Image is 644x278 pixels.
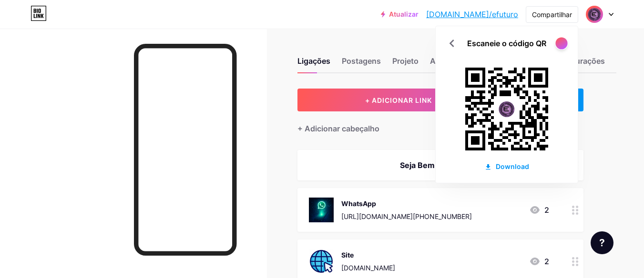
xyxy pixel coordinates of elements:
[341,212,472,220] font: [URL][DOMAIN_NAME][PHONE_NUMBER]
[532,10,572,19] font: Compartilhar
[426,9,518,20] a: [DOMAIN_NAME]/efuturo
[365,96,432,104] font: + ADICIONAR LINK
[389,10,419,18] font: Atualizar
[585,5,603,23] img: futuro
[342,56,381,66] font: Postagens
[309,198,334,222] img: WhatsApp
[309,249,334,274] img: Site
[297,56,330,66] font: Ligações
[496,162,529,170] font: Download
[341,264,395,272] font: [DOMAIN_NAME]
[467,39,546,48] font: Escaneie o código QR
[392,56,419,66] font: Projeto
[544,205,549,215] font: 2
[297,124,379,133] font: + Adicionar cabeçalho
[544,257,549,266] font: 2
[426,10,518,19] font: [DOMAIN_NAME]/efuturo
[400,160,459,170] font: Seja Bem Vindo
[430,56,471,66] font: Assinantes
[297,89,500,111] button: + ADICIONAR LINK
[341,199,376,208] font: WhatsApp
[341,251,354,259] font: Site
